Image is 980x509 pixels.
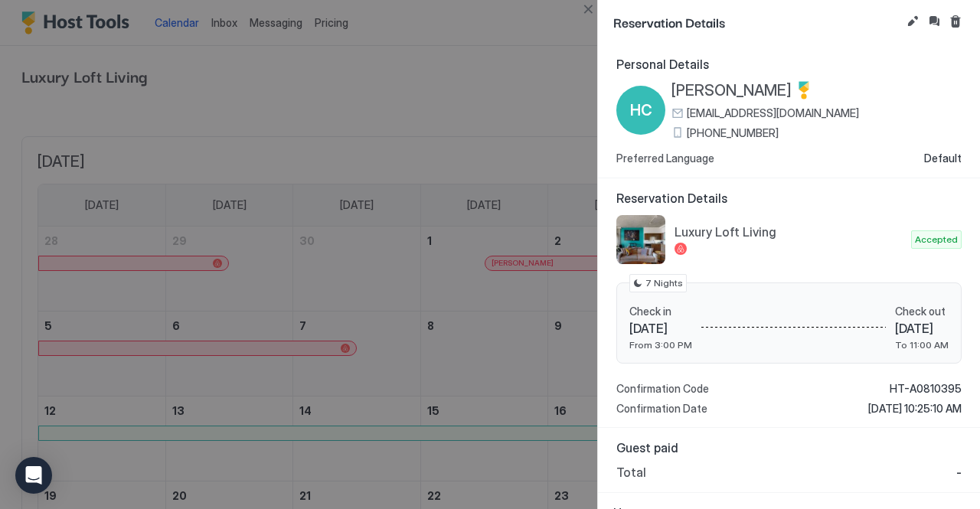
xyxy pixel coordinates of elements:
span: Reservation Details [613,12,900,31]
span: Check in [629,305,692,318]
span: Default [924,152,962,165]
span: [DATE] [895,321,949,336]
div: Open Intercom Messenger [15,457,52,494]
span: Guest paid [616,440,962,455]
span: Confirmation Code [616,382,709,396]
span: Luxury Loft Living [675,224,905,240]
div: listing image [616,215,665,264]
button: Inbox [925,12,943,31]
span: Preferred Language [616,152,714,165]
span: HC [630,99,652,122]
span: Personal Details [616,57,962,72]
span: [DATE] [629,321,692,336]
button: Edit reservation [903,12,922,31]
span: 7 Nights [645,276,683,290]
span: [PHONE_NUMBER] [687,126,779,140]
span: [DATE] 10:25:10 AM [868,402,962,416]
span: HT-A0810395 [890,382,962,396]
span: Check out [895,305,949,318]
span: From 3:00 PM [629,339,692,351]
span: Confirmation Date [616,402,707,416]
span: Reservation Details [616,191,962,206]
span: Total [616,465,646,480]
span: [EMAIL_ADDRESS][DOMAIN_NAME] [687,106,859,120]
span: Accepted [915,233,958,246]
span: To 11:00 AM [895,339,949,351]
button: Cancel reservation [946,12,965,31]
span: [PERSON_NAME] [671,81,792,100]
span: - [956,465,962,480]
